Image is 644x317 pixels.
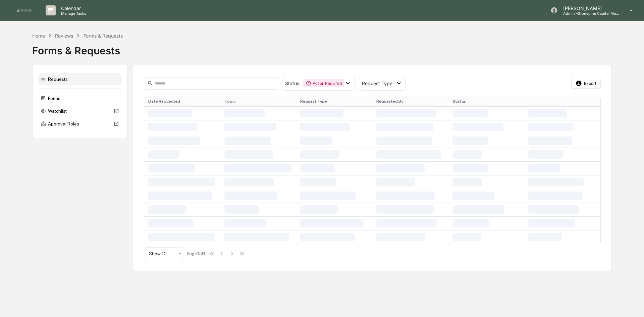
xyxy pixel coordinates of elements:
[56,5,90,11] p: Calendar
[558,11,620,16] p: Admin • Stonepine Capital Management
[32,33,45,39] div: Home
[144,96,220,106] th: Date Requested
[84,33,123,39] div: Forms & Requests
[38,105,122,117] div: Watchlist
[38,92,122,104] div: Forms
[32,39,612,57] div: Forms & Requests
[220,96,297,106] th: Topic
[362,81,392,86] span: Request Type
[448,96,525,106] th: Status
[558,5,620,11] p: [PERSON_NAME]
[296,96,372,106] th: Request Type
[56,11,90,16] p: Manage Tasks
[55,33,73,39] div: Reviews
[16,9,32,12] img: logo
[303,79,344,87] div: Action Required
[571,78,601,89] button: Export
[187,251,205,256] div: Page 1 of 1
[38,118,122,130] div: Approval Roles
[38,73,122,85] div: Requests
[372,96,448,106] th: Requested By
[285,81,301,86] span: Status :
